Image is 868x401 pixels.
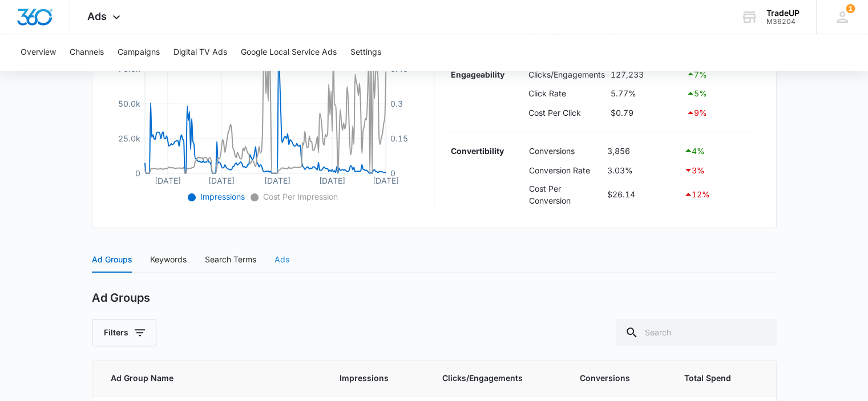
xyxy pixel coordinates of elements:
[766,18,800,26] div: account id
[118,64,140,74] tspan: 75.0k
[684,163,754,177] div: 3 %
[526,141,604,161] td: Conversions
[92,253,132,266] div: Ad Groups
[686,67,754,81] div: 7 %
[319,175,345,185] tspan: [DATE]
[340,372,398,384] span: Impressions
[390,99,403,108] tspan: 0.3
[92,291,150,305] h2: Ad Groups
[241,34,337,71] button: Google Local Service Ads
[155,175,181,185] tspan: [DATE]
[87,10,107,22] span: Ads
[686,106,754,120] div: 9 %
[92,319,156,346] button: Filters
[390,133,408,143] tspan: 0.15
[442,372,536,384] span: Clicks/Engagements
[373,175,399,185] tspan: [DATE]
[198,192,245,201] span: Impressions
[70,34,104,71] button: Channels
[686,87,754,100] div: 5 %
[390,168,395,178] tspan: 0
[274,253,289,266] div: Ads
[684,188,754,201] div: 12 %
[261,192,338,201] span: Cost Per Impression
[111,372,296,384] span: Ad Group Name
[580,372,640,384] span: Conversions
[390,64,408,74] tspan: 0.45
[604,160,681,180] td: 3.03%
[604,180,681,209] td: $26.14
[208,175,235,185] tspan: [DATE]
[684,372,741,384] span: Total Spend
[526,64,608,84] td: Clicks/Engagements
[205,253,256,266] div: Search Terms
[608,103,683,123] td: $0.79
[526,103,608,123] td: Cost Per Click
[173,34,227,71] button: Digital TV Ads
[135,168,140,178] tspan: 0
[118,133,140,143] tspan: 25.0k
[846,4,855,13] div: notifications count
[526,160,604,180] td: Conversion Rate
[451,146,504,156] strong: Convertibility
[608,84,683,103] td: 5.77%
[766,9,800,18] div: account name
[118,34,160,71] button: Campaigns
[451,70,504,79] strong: Engageability
[684,144,754,157] div: 4 %
[526,84,608,103] td: Click Rate
[21,34,56,71] button: Overview
[608,64,683,84] td: 127,233
[264,175,290,185] tspan: [DATE]
[604,141,681,161] td: 3,856
[350,34,381,71] button: Settings
[150,253,187,266] div: Keywords
[118,99,140,108] tspan: 50.0k
[846,4,855,13] span: 1
[616,319,777,346] input: Search
[526,180,604,209] td: Cost Per Conversion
